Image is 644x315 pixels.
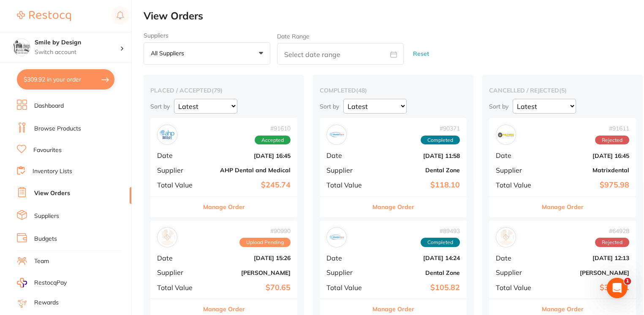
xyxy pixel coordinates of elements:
[206,269,291,276] b: [PERSON_NAME]
[206,167,291,174] b: AHP Dental and Medical
[159,127,175,143] img: AHP Dental and Medical
[34,125,81,133] a: Browse Products
[489,103,508,110] p: Sort by
[151,49,187,57] p: All suppliers
[595,125,629,132] span: # 91611
[375,255,460,261] b: [DATE] 14:24
[17,278,67,288] a: RestocqPay
[17,6,71,26] a: Restocq Logo
[159,229,175,245] img: Adam Dental
[34,189,70,198] a: View Orders
[410,43,432,65] button: Reset
[17,11,71,21] img: Restocq Logo
[144,10,644,22] h2: View Orders
[157,284,199,291] span: Total Value
[496,284,538,291] span: Total Value
[239,238,291,247] span: Upload Pending
[545,152,629,159] b: [DATE] 16:45
[33,146,62,155] a: Favourites
[203,197,245,217] button: Manage Order
[545,167,629,174] b: Matrixdental
[496,181,538,189] span: Total Value
[326,254,369,262] span: Date
[157,254,199,262] span: Date
[157,166,199,174] span: Supplier
[35,38,120,47] h4: Smile by Design
[206,181,291,190] b: $245.74
[375,269,460,276] b: Dental Zone
[13,39,30,56] img: Smile by Design
[34,279,67,287] span: RestocqPay
[157,269,199,276] span: Supplier
[34,102,64,110] a: Dashboard
[326,181,369,189] span: Total Value
[496,166,538,174] span: Supplier
[329,127,345,143] img: Dental Zone
[144,32,270,39] label: Suppliers
[35,48,120,57] p: Switch account
[326,166,369,174] span: Supplier
[375,167,460,174] b: Dental Zone
[421,125,460,132] span: # 90371
[375,181,460,190] b: $118.10
[239,228,291,234] span: # 90990
[320,103,339,110] p: Sort by
[157,152,199,159] span: Date
[496,269,538,276] span: Supplier
[206,152,291,159] b: [DATE] 16:45
[545,283,629,292] b: $360.01
[624,278,631,285] span: 1
[595,136,629,145] span: Rejected
[542,197,584,217] button: Manage Order
[421,238,460,247] span: Completed
[17,278,27,288] img: RestocqPay
[157,181,199,189] span: Total Value
[326,269,369,276] span: Supplier
[33,167,72,176] a: Inventory Lists
[34,257,49,266] a: Team
[372,197,414,217] button: Manage Order
[206,283,291,292] b: $70.65
[498,127,514,143] img: Matrixdental
[150,118,297,217] div: AHP Dental and Medical#91610AcceptedDate[DATE] 16:45SupplierAHP Dental and MedicalTotal Value$245...
[255,136,291,145] span: Accepted
[607,278,627,298] iframe: Intercom live chat
[375,283,460,292] b: $105.82
[545,181,629,190] b: $975.98
[595,228,629,234] span: # 64928
[375,152,460,159] b: [DATE] 11:58
[498,229,514,245] img: Henry Schein Halas
[34,235,57,243] a: Budgets
[421,136,460,145] span: Completed
[150,103,170,110] p: Sort by
[206,255,291,261] b: [DATE] 15:26
[277,43,404,65] input: Select date range
[17,69,114,90] button: $309.92 in your order
[421,228,460,234] span: # 89493
[34,299,59,307] a: Rewards
[489,87,636,94] h2: cancelled / rejected ( 5 )
[496,152,538,159] span: Date
[144,42,270,65] button: All suppliers
[326,284,369,291] span: Total Value
[545,269,629,276] b: [PERSON_NAME]
[595,238,629,247] span: Rejected
[34,212,59,220] a: Suppliers
[255,125,291,132] span: # 91610
[150,87,297,94] h2: placed / accepted ( 79 )
[329,229,345,245] img: Dental Zone
[545,255,629,261] b: [DATE] 12:13
[320,87,467,94] h2: completed ( 48 )
[496,254,538,262] span: Date
[326,152,369,159] span: Date
[277,33,310,40] label: Date Range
